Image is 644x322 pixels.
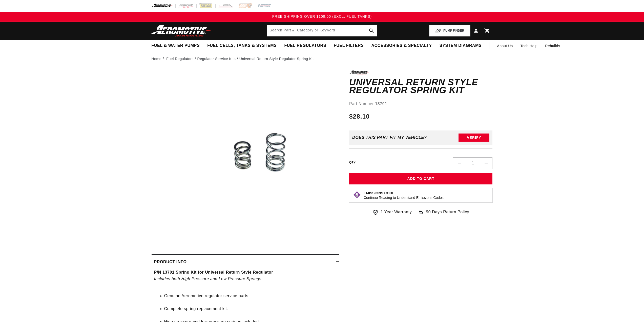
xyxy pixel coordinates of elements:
label: QTY [349,160,356,165]
a: 90 Days Return Policy [418,209,469,220]
span: 90 Days Return Policy [426,209,469,220]
span: Fuel Regulators [284,43,326,48]
span: Fuel Cells, Tanks & Systems [207,43,277,48]
span: $28.10 [349,112,370,121]
em: Includes both High Pressure and Low Pressure Springs [154,277,261,281]
a: Home [152,56,162,62]
h2: Product Info [154,259,187,265]
button: Emissions CodeContinue Reading to Understand Emissions Codes [364,191,444,200]
summary: Tech Help [517,40,542,52]
button: PUMP FINDER [429,25,470,36]
li: Fuel Regulators [166,56,197,62]
input: Search by Part Number, Category or Keyword [267,25,377,36]
summary: Rebuilds [541,40,564,52]
div: Part Number: [349,101,493,107]
span: Tech Help [521,43,538,49]
div: Does This part fit My vehicle? [352,135,427,140]
li: Universal Return Style Regulator Spring Kit [239,56,314,62]
span: FREE SHIPPING OVER $109.00 (EXCL. FUEL TANKS) [272,14,372,18]
strong: 13701 [375,102,387,106]
span: System Diagrams [440,43,482,48]
a: About Us [493,40,516,52]
button: search button [366,25,377,36]
summary: System Diagrams [436,40,485,52]
span: About Us [497,44,513,48]
button: Verify [459,134,489,142]
summary: Fuel & Water Pumps [148,40,204,52]
a: 1 Year Warranty [372,209,412,215]
li: Genuine Aeromotive regulator service parts. [164,293,337,299]
span: Fuel Filters [334,43,364,48]
summary: Fuel Filters [330,40,368,52]
summary: Fuel Regulators [280,40,330,52]
summary: Product Info [152,255,339,269]
span: Rebuilds [545,43,560,49]
nav: breadcrumbs [152,56,493,62]
span: Accessories & Specialty [371,43,432,48]
span: Fuel & Water Pumps [152,43,200,48]
p: Continue Reading to Understand Emissions Codes [364,195,444,200]
strong: Emissions Code [364,191,394,195]
img: Emissions code [353,191,361,199]
summary: Fuel Cells, Tanks & Systems [203,40,280,52]
button: Add to Cart [349,173,493,184]
li: Complete spring replacement kit. [164,306,337,312]
summary: Accessories & Specialty [368,40,436,52]
li: Regulator Service Kits [197,56,239,62]
img: Aeromotive [150,25,213,37]
span: 1 Year Warranty [381,209,412,215]
h1: Universal Return Style Regulator Spring Kit [349,78,493,94]
strong: P/N 13701 Spring Kit for Universal Return Style Regulator [154,270,273,274]
media-gallery: Gallery Viewer [152,70,339,244]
